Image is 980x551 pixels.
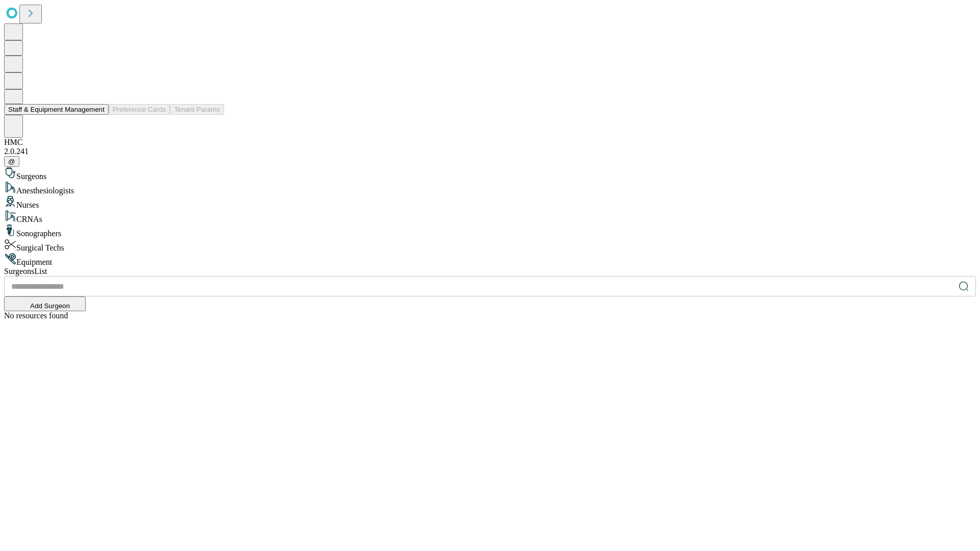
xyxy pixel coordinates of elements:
[8,158,15,165] span: @
[4,296,86,311] button: Add Surgeon
[4,311,976,320] div: No resources found
[4,210,976,224] div: CRNAs
[4,167,976,181] div: Surgeons
[4,181,976,195] div: Anesthesiologists
[4,267,976,276] div: Surgeons List
[4,195,976,210] div: Nurses
[170,104,224,115] button: Tenant Params
[30,302,70,310] span: Add Surgeon
[4,104,109,115] button: Staff & Equipment Management
[4,147,976,156] div: 2.0.241
[109,104,170,115] button: Preference Cards
[4,224,976,238] div: Sonographers
[4,238,976,253] div: Surgical Techs
[4,253,976,267] div: Equipment
[4,138,976,147] div: HMC
[4,156,19,167] button: @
